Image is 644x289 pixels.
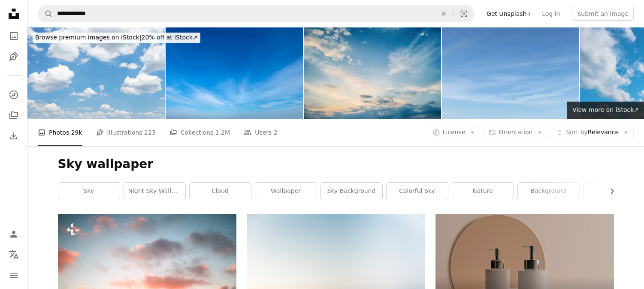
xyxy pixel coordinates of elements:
span: Relevance [566,128,619,137]
a: wallpaper [255,183,317,200]
a: the sun is setting over the ocean with a boat in the water [58,268,236,276]
a: Illustrations [5,48,22,65]
a: Log in [537,7,565,21]
a: night sky wallpaper [124,183,185,200]
span: Sort by [566,129,587,135]
a: Browse premium images on iStock|20% off at iStock↗ [27,27,206,48]
img: Peaceful and serene sky background [166,27,303,119]
span: View more on iStock ↗ [572,106,639,113]
img: Copy space summer blue sky and white clouds abstract background [27,27,165,119]
span: 2 [274,128,278,137]
img: Sunset sky [304,27,441,119]
a: Illustrations 223 [96,119,156,146]
img: Nice cloudless empty blue sky panorama background [442,27,579,119]
span: 1.2M [215,128,230,137]
a: colorful sky [387,183,448,200]
span: Browse premium images on iStock | [35,34,141,41]
a: sky [58,183,120,200]
button: Orientation [484,126,547,139]
button: Menu [5,267,22,284]
button: Search Unsplash [38,6,53,22]
a: nature [452,183,514,200]
button: Clear [434,6,453,22]
a: Collections 1.2M [169,119,230,146]
span: Orientation [499,129,532,135]
a: Get Unsplash+ [481,7,537,21]
a: cloud [190,183,251,200]
a: sky background [321,183,382,200]
form: Find visuals sitewide [38,5,475,22]
button: License [428,126,481,139]
button: Submit an image [572,7,634,21]
a: Users 2 [244,119,278,146]
a: background [518,183,579,200]
h1: Sky wallpaper [58,157,614,172]
button: scroll list to the right [604,183,614,200]
span: License [443,129,466,135]
a: Collections [5,107,22,124]
a: View more on iStock↗ [567,102,644,119]
a: Explore [5,86,22,103]
button: Language [5,246,22,263]
button: Sort byRelevance [551,126,634,139]
a: Log in / Sign up [5,226,22,243]
button: Visual search [454,6,474,22]
a: white clouds during daytime [247,269,425,277]
div: 20% off at iStock ↗ [33,33,200,43]
a: Download History [5,127,22,144]
span: 223 [144,128,156,137]
a: Photos [5,27,22,45]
